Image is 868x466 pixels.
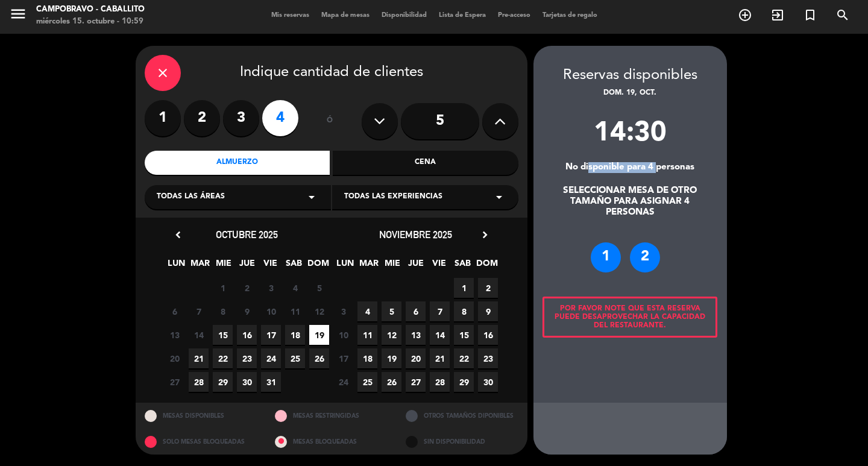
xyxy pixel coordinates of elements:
[157,191,225,203] span: Todas las áreas
[309,278,329,298] span: 5
[36,4,145,16] div: Campobravo - caballito
[285,278,305,298] span: 4
[382,256,402,276] span: MIE
[284,256,304,276] span: SAB
[533,87,727,99] div: dom. 19, oct.
[266,429,397,455] div: MESAS BLOQUEADAS
[285,348,305,368] span: 25
[184,100,220,136] label: 2
[213,278,233,298] span: 1
[261,348,281,368] span: 24
[315,12,376,19] span: Mapa de mesas
[165,301,184,321] span: 6
[357,372,377,392] span: 25
[406,348,426,368] span: 20
[333,348,353,368] span: 17
[397,403,527,429] div: OTROS TAMAÑOS DIPONIBLES
[630,242,660,272] div: 2
[357,348,377,368] span: 18
[406,301,426,321] span: 6
[476,256,496,276] span: DOM
[492,12,536,19] span: Pre-acceso
[492,190,506,204] i: arrow_drop_down
[189,348,209,368] span: 21
[285,301,305,321] span: 11
[237,348,257,368] span: 23
[478,301,498,321] span: 9
[165,325,184,345] span: 13
[770,8,785,22] i: exit_to_app
[9,5,27,27] button: menu
[454,301,474,321] span: 8
[454,278,474,298] span: 1
[261,301,281,321] span: 10
[310,100,350,142] div: ó
[478,325,498,345] span: 16
[136,403,266,429] div: MESAS DISPONIBLES
[430,325,450,345] span: 14
[136,429,266,455] div: SOLO MESAS BLOQUEADAS
[260,256,280,276] span: VIE
[478,278,498,298] span: 2
[237,278,257,298] span: 2
[237,325,257,345] span: 16
[309,348,329,368] span: 26
[382,372,401,392] span: 26
[189,325,209,345] span: 14
[453,256,473,276] span: SAB
[533,186,727,218] div: SELECCIONAR MESA DE OTRO TAMAÑO PARA ASIGNAR 4 PERSONAS
[262,100,298,136] label: 4
[309,325,329,345] span: 19
[189,372,209,392] span: 28
[382,348,401,368] span: 19
[430,372,450,392] span: 28
[213,325,233,345] span: 15
[533,64,727,87] div: Reservas disponibles
[165,372,184,392] span: 27
[591,242,621,272] div: 1
[430,348,450,368] span: 21
[357,325,377,345] span: 11
[145,100,181,136] label: 1
[265,12,315,19] span: Mis reservas
[237,256,257,276] span: JUE
[344,191,442,203] span: Todas las experiencias
[333,151,518,175] div: Cena
[145,151,330,175] div: Almuerzo
[835,8,850,22] i: search
[213,348,233,368] span: 22
[430,301,450,321] span: 7
[536,12,603,19] span: Tarjetas de regalo
[333,325,353,345] span: 10
[304,190,319,204] i: arrow_drop_down
[261,278,281,298] span: 3
[406,372,426,392] span: 27
[237,372,257,392] span: 30
[478,372,498,392] span: 30
[542,297,717,338] div: Por favor note que esta reserva puede desaprovechar la capacidad del restaurante.
[429,256,449,276] span: VIE
[397,429,527,455] div: SIN DISPONIBILIDAD
[333,301,353,321] span: 3
[261,325,281,345] span: 17
[379,228,452,241] span: noviembre 2025
[533,162,727,173] div: No disponible para 4 personas
[213,256,233,276] span: MIE
[359,256,379,276] span: MAR
[309,301,329,321] span: 12
[433,12,492,19] span: Lista de Espera
[172,228,184,241] i: chevron_left
[156,66,170,80] i: close
[382,301,401,321] span: 5
[166,256,186,276] span: LUN
[216,228,278,241] span: octubre 2025
[454,325,474,345] span: 15
[376,12,433,19] span: Disponibilidad
[335,256,355,276] span: LUN
[333,372,353,392] span: 24
[406,325,426,345] span: 13
[223,100,259,136] label: 3
[803,8,817,22] i: turned_in_not
[454,372,474,392] span: 29
[190,256,210,276] span: MAR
